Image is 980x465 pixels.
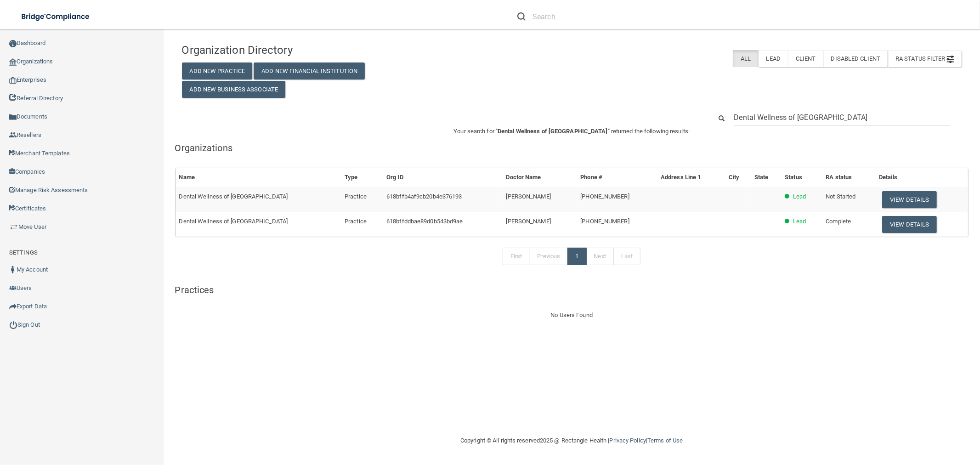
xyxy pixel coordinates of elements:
h5: Practices [175,285,969,295]
span: [PHONE_NUMBER] [580,218,629,225]
img: ic-search.3b580494.png [517,12,526,21]
img: ic_user_dark.df1a06c3.png [9,266,17,273]
th: City [725,168,751,187]
span: Dental Wellness of [GEOGRAPHIC_DATA] [179,193,288,200]
span: Complete [826,218,851,225]
button: Add New Business Associate [182,81,286,98]
th: Org ID [383,168,502,187]
label: Disabled Client [823,50,888,67]
input: Search [532,8,617,25]
span: Practice [345,193,367,200]
th: Details [875,168,968,187]
th: Type [341,168,383,187]
span: Dental Wellness of [GEOGRAPHIC_DATA] [498,128,608,135]
span: RA Status Filter [895,55,954,62]
img: ic_dashboard_dark.d01f4a41.png [9,40,17,47]
span: [PERSON_NAME] [506,218,551,225]
iframe: Drift Widget Chat Controller [822,401,969,437]
span: [PERSON_NAME] [506,193,551,200]
img: ic_power_dark.7ecde6b1.png [9,321,17,329]
label: Lead [759,50,788,67]
a: Privacy Policy [610,437,646,444]
img: icon-filter@2x.21656d0b.png [947,56,954,63]
p: Lead [793,191,806,202]
span: Dental Wellness of [GEOGRAPHIC_DATA] [179,218,288,225]
a: Previous [530,248,568,265]
h4: Organization Directory [182,44,433,56]
span: Not Started [826,193,856,200]
label: All [733,50,758,67]
th: Address Line 1 [657,168,725,187]
button: Add New Practice [182,62,253,79]
img: enterprise.0d942306.png [9,77,17,84]
div: No Users Found [175,310,969,321]
img: icon-documents.8dae5593.png [9,113,17,121]
input: Search [734,109,950,126]
button: View Details [882,216,936,233]
th: Doctor Name [503,168,577,187]
th: State [751,168,781,187]
img: organization-icon.f8decf85.png [9,58,17,66]
a: First [503,248,530,265]
a: 1 [567,248,586,265]
label: SETTINGS [9,247,38,258]
p: Lead [793,216,806,227]
th: Name [176,168,341,187]
th: RA status [822,168,876,187]
button: Add New Financial Institution [254,62,365,79]
th: Phone # [577,168,657,187]
a: Terms of Use [647,437,683,444]
img: briefcase.64adab9b.png [9,222,18,232]
img: icon-users.e205127d.png [9,284,17,292]
img: icon-export.b9366987.png [9,303,17,310]
label: Client [788,50,823,67]
img: bridge_compliance_login_screen.278c3ca4.svg [14,7,98,26]
span: 618bffb4af9cb20b4e376193 [386,193,462,200]
p: Your search for " " returned the following results: [175,126,969,137]
th: Status [781,168,822,187]
span: [PHONE_NUMBER] [580,193,629,200]
div: Copyright © All rights reserved 2025 @ Rectangle Health | | [404,426,739,455]
img: ic_reseller.de258add.png [9,131,17,139]
span: 618bffddbae89d0b543bd9ae [386,218,463,225]
span: Practice [345,218,367,225]
a: Next [586,248,614,265]
h5: Organizations [175,143,969,153]
a: Last [613,248,640,265]
button: View Details [882,191,936,208]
